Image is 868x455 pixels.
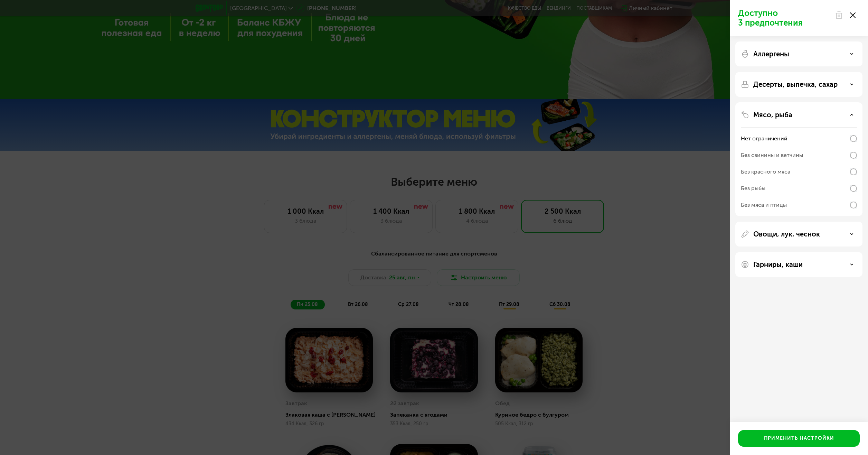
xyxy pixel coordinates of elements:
div: Нет ограничений [741,134,787,143]
div: Без мяса и птицы [741,201,787,209]
div: Без рыбы [741,184,765,193]
p: Мясо, рыба [753,111,792,119]
p: Овощи, лук, чеснок [753,230,820,238]
p: Десерты, выпечка, сахар [753,80,838,89]
button: Применить настройки [738,430,860,447]
div: Без красного мяса [741,168,790,176]
p: Гарниры, каши [753,260,803,269]
div: Без свинины и ветчины [741,151,803,159]
div: Применить настройки [764,435,834,442]
p: Аллергены [753,50,789,58]
p: Доступно 3 предпочтения [738,8,831,28]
